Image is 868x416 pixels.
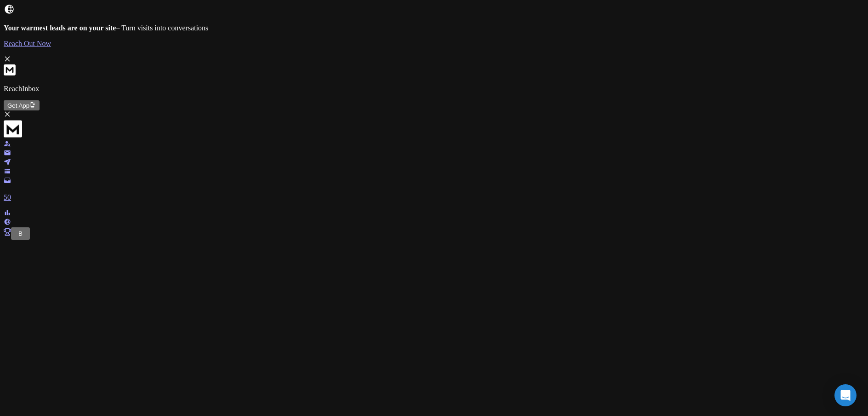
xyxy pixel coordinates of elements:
img: logo [4,120,22,138]
a: Reach Out Now [4,40,864,48]
strong: Your warmest leads are on your site [4,24,116,32]
button: B [15,229,26,238]
div: Open Intercom Messenger [834,384,857,406]
button: B [11,227,30,240]
span: B [18,230,23,237]
p: – Turn visits into conversations [4,24,864,32]
p: 50 [4,193,864,202]
a: 50 [4,178,864,202]
p: ReachInbox [4,85,864,93]
button: Get App [4,100,40,110]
